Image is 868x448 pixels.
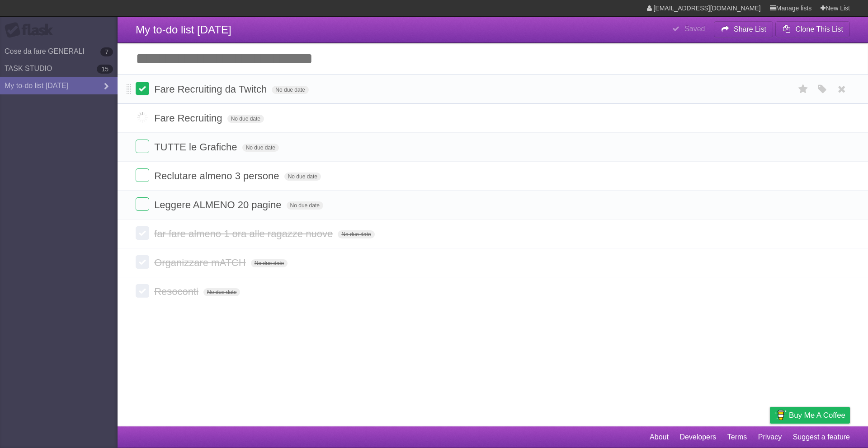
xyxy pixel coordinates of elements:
b: 7 [100,47,113,56]
label: Done [136,140,149,153]
label: Done [136,284,149,298]
img: Buy me a coffee [774,407,787,423]
b: Share List [734,25,766,33]
span: My to-do list [DATE] [136,23,231,36]
b: Saved [684,25,705,33]
span: No due date [251,259,288,267]
div: Flask [5,22,59,38]
label: Star task [795,82,812,97]
b: 15 [97,65,113,74]
span: TUTTE le Grafiche [154,141,239,153]
button: Share List [714,21,774,37]
label: Done [136,255,149,269]
button: Clone This List [775,21,850,37]
span: No due date [287,201,323,210]
label: Done [136,168,149,182]
span: Leggere ALMENO 20 pagine [154,199,283,210]
a: Developers [679,429,716,446]
span: Buy me a coffee [789,407,845,423]
span: far fare almeno 1 ora alle ragazze nuove [154,228,335,239]
span: Organizzare mATCH [154,257,248,268]
span: No due date [272,86,308,94]
label: Done [136,111,149,124]
a: Terms [727,429,747,446]
span: Fare Recruiting [154,112,224,124]
span: No due date [338,230,374,238]
span: No due date [203,288,240,296]
b: Clone This List [795,25,843,33]
a: Privacy [758,429,782,446]
span: No due date [227,115,264,123]
a: Suggest a feature [793,429,850,446]
span: Resoconti [154,286,201,297]
span: No due date [284,173,321,181]
a: About [650,429,669,446]
span: Fare Recruiting da Twitch [154,84,269,95]
label: Done [136,197,149,211]
a: Buy me a coffee [770,407,850,424]
label: Done [136,82,149,95]
span: Reclutare almeno 3 persone [154,170,281,182]
label: Done [136,226,149,240]
span: No due date [242,144,279,152]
